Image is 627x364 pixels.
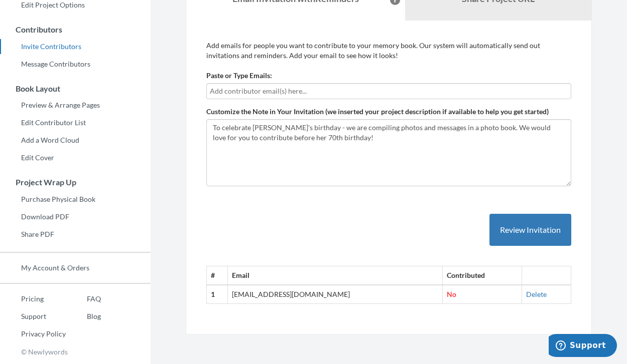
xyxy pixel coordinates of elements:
[207,266,228,285] th: #
[489,214,571,246] button: Review Invitation
[1,84,151,93] h3: Book Layout
[206,41,571,61] p: Add emails for people you want to contribute to your memory book. Our system will automatically s...
[210,86,568,97] input: Add contributor email(s) here...
[526,290,547,298] a: Delete
[1,25,151,34] h3: Contributors
[207,285,228,303] th: 1
[66,291,101,306] a: FAQ
[228,285,442,303] td: [EMAIL_ADDRESS][DOMAIN_NAME]
[206,107,549,117] label: Customize the Note in Your Invitation (we inserted your project description if available to help ...
[1,178,151,187] h3: Project Wrap Up
[442,266,522,285] th: Contributed
[206,119,571,186] textarea: To celebrate [PERSON_NAME]'s birthday - we are compiling photos and messages in a photo book. We ...
[549,334,617,359] iframe: Opens a widget where you can chat to one of our agents
[447,290,456,298] span: No
[66,309,101,324] a: Blog
[228,266,442,285] th: Email
[206,71,272,81] label: Paste or Type Emails:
